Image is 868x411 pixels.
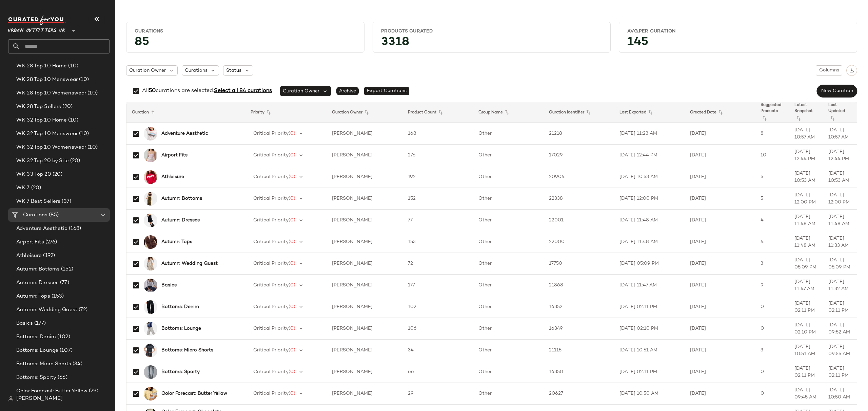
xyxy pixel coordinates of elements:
[402,166,473,188] td: 192
[685,210,755,231] td: [DATE]
[614,340,685,361] td: [DATE] 10:51 AM
[60,198,71,205] span: (37)
[8,23,65,35] span: Urban Outfitters UK
[327,383,403,405] td: [PERSON_NAME]
[327,210,403,231] td: [PERSON_NAME]
[544,145,614,166] td: 17029
[627,28,849,35] div: Avg.per Curation
[289,369,295,374] span: (0)
[16,306,77,314] span: Autumn: Wedding Guest
[823,166,857,188] td: [DATE] 10:53 AM
[161,368,200,375] b: Bottoms: Sporty
[253,283,289,288] span: Critical Priority
[77,306,88,314] span: (72)
[253,391,289,396] span: Critical Priority
[685,253,755,275] td: [DATE]
[327,340,403,361] td: [PERSON_NAME]
[544,383,614,405] td: 20627
[544,340,614,361] td: 21115
[161,303,199,310] b: Bottoms: Denim
[544,361,614,383] td: 16350
[755,340,789,361] td: 3
[473,318,544,340] td: Other
[42,252,55,260] span: (192)
[214,88,272,94] span: Select all 84 curations
[849,68,854,73] img: svg%3e
[327,102,403,123] th: Curation Owner
[144,300,157,314] img: 0122975320015_001_a2
[16,62,67,70] span: WK 28 Top 10 Home
[289,174,295,179] span: (0)
[327,253,403,275] td: [PERSON_NAME]
[161,390,227,397] b: Color Forecast: Butter Yellow
[51,171,63,178] span: (20)
[67,225,81,233] span: (168)
[614,253,685,275] td: [DATE] 05:09 PM
[144,387,157,401] img: 0141559690229_040_a2
[823,361,857,383] td: [DATE] 02:11 PM
[144,279,157,292] img: 0112568950129_010_a2
[253,218,289,223] span: Critical Priority
[789,296,823,318] td: [DATE] 02:11 PM
[473,123,544,145] td: Other
[253,261,289,266] span: Critical Priority
[823,102,857,123] th: Last Updated
[327,296,403,318] td: [PERSON_NAME]
[622,37,854,50] div: 145
[614,383,685,405] td: [DATE] 10:50 AM
[161,260,218,267] b: Autumn: Wedding Guest
[685,275,755,296] td: [DATE]
[185,67,208,74] span: Curations
[789,210,823,231] td: [DATE] 11:48 AM
[402,145,473,166] td: 276
[142,87,272,95] div: All curations are selected.
[144,235,157,249] img: 0111582180640_020_a2
[473,361,544,383] td: Other
[817,85,857,98] button: New Curation
[144,149,157,162] img: 0148265640359_066_a2
[823,210,857,231] td: [DATE] 11:48 AM
[283,88,319,95] span: Curation Owner
[59,279,69,287] span: (77)
[376,37,608,50] div: 3318
[245,102,327,123] th: Priority
[473,296,544,318] td: Other
[60,265,73,273] span: (152)
[755,361,789,383] td: 0
[253,348,289,353] span: Critical Priority
[544,253,614,275] td: 17750
[755,231,789,253] td: 4
[755,188,789,210] td: 5
[78,76,89,84] span: (10)
[755,253,789,275] td: 3
[336,87,359,95] span: Archive
[614,318,685,340] td: [DATE] 02:10 PM
[289,153,295,158] span: (0)
[289,326,295,331] span: (0)
[823,296,857,318] td: [DATE] 02:11 PM
[16,395,63,403] span: [PERSON_NAME]
[289,239,295,244] span: (0)
[364,87,409,95] span: Export Curations
[755,166,789,188] td: 5
[16,333,56,341] span: Bottoms: Denim
[823,123,857,145] td: [DATE] 10:57 AM
[685,188,755,210] td: [DATE]
[86,89,98,97] span: (10)
[755,296,789,318] td: 0
[544,188,614,210] td: 22338
[402,123,473,145] td: 168
[789,361,823,383] td: [DATE] 02:11 PM
[789,318,823,340] td: [DATE] 02:10 PM
[144,214,157,227] img: 0130641640232_001_a2
[253,174,289,179] span: Critical Priority
[289,131,295,136] span: (0)
[50,293,64,300] span: (153)
[144,322,157,336] img: 0123347820176_004_a2
[402,253,473,275] td: 72
[816,65,842,75] button: Columns
[402,231,473,253] td: 153
[473,383,544,405] td: Other
[289,391,295,396] span: (0)
[614,231,685,253] td: [DATE] 11:48 AM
